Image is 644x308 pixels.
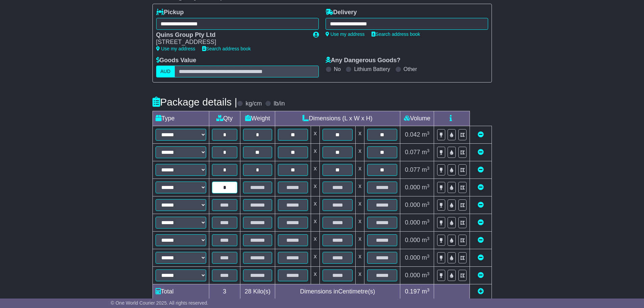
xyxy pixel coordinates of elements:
[405,254,420,261] span: 0.000
[427,236,430,241] sup: 3
[427,131,430,136] sup: 3
[209,284,240,299] td: 3
[156,57,196,64] label: Goods Value
[422,131,430,138] span: m
[478,254,484,261] a: Remove this item
[404,66,417,72] label: Other
[311,249,319,267] td: x
[111,300,209,306] span: © One World Courier 2025. All rights reserved.
[354,66,390,72] label: Lithium Battery
[311,214,319,232] td: x
[422,288,430,295] span: m
[326,9,357,16] label: Delivery
[152,96,237,108] h4: Package details |
[427,287,430,292] sup: 3
[478,237,484,243] a: Remove this item
[326,57,401,64] label: Any Dangerous Goods?
[311,196,319,214] td: x
[427,271,430,276] sup: 3
[405,202,420,208] span: 0.000
[245,100,262,108] label: kg/cm
[405,131,420,138] span: 0.042
[422,272,430,279] span: m
[478,166,484,173] a: Remove this item
[356,249,364,267] td: x
[478,219,484,226] a: Remove this item
[427,201,430,206] sup: 3
[422,149,430,156] span: m
[372,31,420,37] a: Search address book
[311,161,319,179] td: x
[311,267,319,284] td: x
[156,66,175,77] label: AUD
[405,237,420,243] span: 0.000
[156,31,306,39] div: Quins Group Pty Ltd
[273,100,285,108] label: lb/in
[400,111,434,126] td: Volume
[405,149,420,156] span: 0.077
[209,111,240,126] td: Qty
[478,288,484,295] a: Add new item
[152,284,209,299] td: Total
[422,237,430,243] span: m
[240,284,275,299] td: Kilo(s)
[478,202,484,208] a: Remove this item
[405,219,420,226] span: 0.000
[422,219,430,226] span: m
[156,9,184,16] label: Pickup
[405,166,420,173] span: 0.077
[356,214,364,232] td: x
[405,288,420,295] span: 0.197
[422,184,430,191] span: m
[156,46,195,51] a: Use my address
[422,202,430,208] span: m
[356,196,364,214] td: x
[427,254,430,259] sup: 3
[478,272,484,279] a: Remove this item
[427,148,430,153] sup: 3
[356,144,364,161] td: x
[334,66,341,72] label: No
[156,39,306,46] div: [STREET_ADDRESS]
[245,288,252,295] span: 28
[427,183,430,188] sup: 3
[478,149,484,156] a: Remove this item
[356,179,364,196] td: x
[356,161,364,179] td: x
[202,46,251,51] a: Search address book
[152,111,209,126] td: Type
[405,272,420,279] span: 0.000
[326,31,365,37] a: Use my address
[405,184,420,191] span: 0.000
[275,284,400,299] td: Dimensions in Centimetre(s)
[422,254,430,261] span: m
[311,144,319,161] td: x
[240,111,275,126] td: Weight
[356,126,364,144] td: x
[478,131,484,138] a: Remove this item
[427,218,430,223] sup: 3
[356,232,364,249] td: x
[311,126,319,144] td: x
[422,166,430,173] span: m
[275,111,400,126] td: Dimensions (L x W x H)
[356,267,364,284] td: x
[311,179,319,196] td: x
[478,184,484,191] a: Remove this item
[311,232,319,249] td: x
[427,166,430,171] sup: 3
